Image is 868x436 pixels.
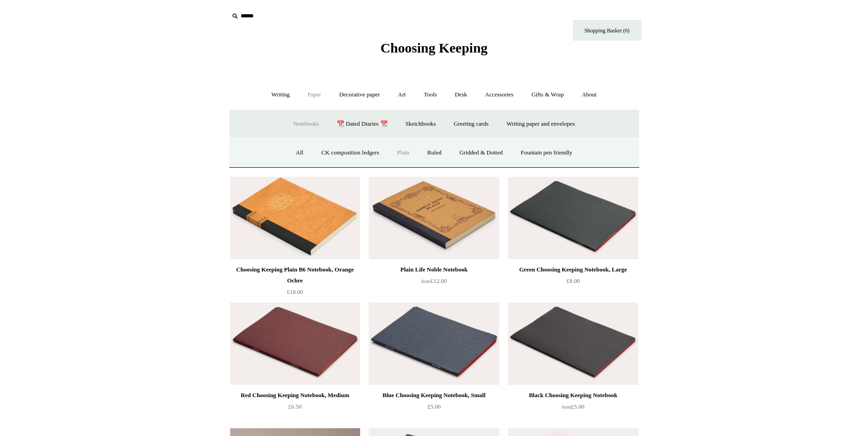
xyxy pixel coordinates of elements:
[369,264,499,302] a: Plain Life Noble Notebook from£12.00
[508,390,638,427] a: Black Choosing Keeping Notebook from£5.00
[510,390,636,401] div: Black Choosing Keeping Notebook
[230,177,360,259] img: Choosing Keeping Plain B6 Notebook, Orange Ochre
[397,112,444,136] a: Sketchbooks
[299,83,329,107] a: Paper
[380,40,487,55] span: Choosing Keeping
[287,288,303,295] span: £18.00
[369,177,499,259] a: Plain Life Noble Notebook Plain Life Noble Notebook
[288,403,302,410] span: £6.50
[369,390,499,427] a: Blue Choosing Keeping Notebook, Small £5.00
[446,112,497,136] a: Greeting cards
[380,48,487,54] a: Choosing Keeping
[313,141,387,165] a: CK composition ledgers
[369,177,499,259] img: Plain Life Noble Notebook
[287,141,312,165] a: All
[562,404,571,409] span: from
[371,390,496,401] div: Blue Choosing Keeping Notebook, Small
[331,83,388,107] a: Decorative paper
[523,83,572,107] a: Gifts & Wrap
[510,264,636,275] div: Green Choosing Keeping Notebook, Large
[508,177,638,259] img: Green Choosing Keeping Notebook, Large
[369,303,499,385] a: Blue Choosing Keeping Notebook, Small Blue Choosing Keeping Notebook, Small
[427,403,441,410] span: £5.00
[285,112,327,136] a: Notebooks
[390,83,414,107] a: Art
[573,20,642,41] a: Shopping Basket (0)
[230,177,360,259] a: Choosing Keeping Plain B6 Notebook, Orange Ochre Choosing Keeping Plain B6 Notebook, Orange Ochre
[421,277,447,284] span: £12.00
[451,141,511,165] a: Gridded & Dotted
[573,83,605,107] a: About
[477,83,522,107] a: Accessories
[508,177,638,259] a: Green Choosing Keeping Notebook, Large Green Choosing Keeping Notebook, Large
[512,141,581,165] a: Fountain pen friendly
[230,303,360,385] img: Red Choosing Keeping Notebook, Medium
[371,264,496,275] div: Plain Life Noble Notebook
[421,279,431,284] span: from
[230,264,360,302] a: Choosing Keeping Plain B6 Notebook, Orange Ochre £18.00
[508,303,638,385] img: Black Choosing Keeping Notebook
[508,303,638,385] a: Black Choosing Keeping Notebook Black Choosing Keeping Notebook
[566,277,580,284] span: £8.00
[419,141,450,165] a: Ruled
[447,83,475,107] a: Desk
[232,264,358,286] div: Choosing Keeping Plain B6 Notebook, Orange Ochre
[498,112,583,136] a: Writing paper and envelopes
[415,83,445,107] a: Tools
[263,83,298,107] a: Writing
[369,303,499,385] img: Blue Choosing Keeping Notebook, Small
[232,390,358,401] div: Red Choosing Keeping Notebook, Medium
[329,112,395,136] a: 📆 Dated Diaries 📆
[508,264,638,302] a: Green Choosing Keeping Notebook, Large £8.00
[389,141,418,165] a: Plain
[230,303,360,385] a: Red Choosing Keeping Notebook, Medium Red Choosing Keeping Notebook, Medium
[562,403,584,410] span: £5.00
[230,390,360,427] a: Red Choosing Keeping Notebook, Medium £6.50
